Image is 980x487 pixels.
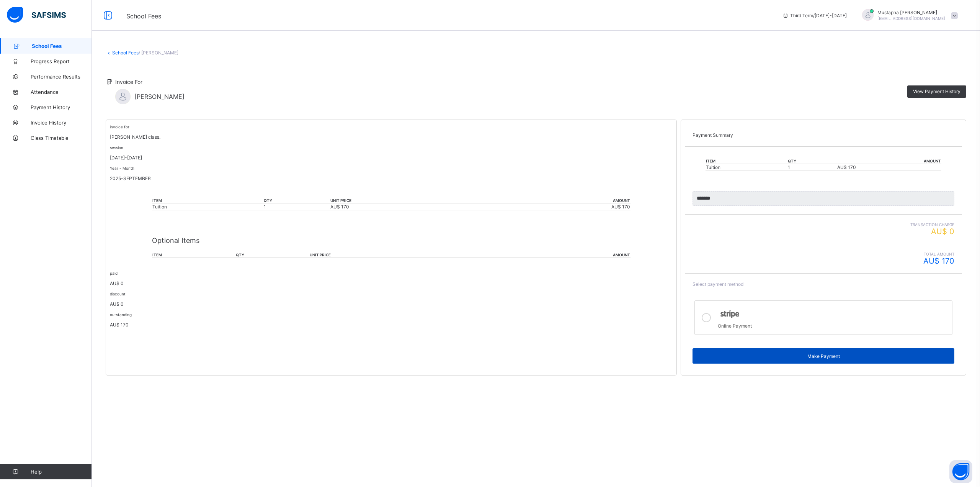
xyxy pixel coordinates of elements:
[152,252,235,258] th: item
[31,74,92,80] span: Performance Results
[718,321,948,329] div: Online Payment
[330,198,488,203] th: unit price
[110,166,134,171] small: Year - Month
[931,227,954,236] span: AU$ 0
[263,203,330,210] td: 1
[693,132,954,138] p: Payment Summary
[134,93,185,100] span: [PERSON_NAME]
[877,10,945,15] span: Mustapha [PERSON_NAME]
[854,9,962,22] div: MustaphaAhmadyar
[693,252,954,256] span: Total Amount
[7,7,66,23] img: safsims
[110,301,124,307] span: AU$ 0
[110,280,124,286] span: AU$ 0
[485,252,630,258] th: amount
[706,164,787,171] td: Tuition
[698,353,949,359] span: Make Payment
[31,89,92,95] span: Attendance
[837,158,941,164] th: amount
[139,50,178,56] span: / [PERSON_NAME]
[110,322,129,328] span: AU$ 170
[706,158,787,164] th: item
[782,13,847,18] span: session/term information
[877,16,945,21] span: [EMAIL_ADDRESS][DOMAIN_NAME]
[31,104,92,110] span: Payment History
[923,256,954,266] span: AU$ 170
[110,145,123,150] small: session
[611,204,630,210] span: AU$ 170
[31,135,92,141] span: Class Timetable
[126,12,161,20] span: School Fees
[787,164,836,171] td: 1
[115,79,142,85] span: Invoice For
[31,469,91,475] span: Help
[263,198,330,203] th: qty
[110,175,673,181] p: 2025 - SEPTEMBER
[787,158,836,164] th: qty
[152,236,630,244] p: Optional Items
[32,43,92,49] span: School Fees
[718,308,742,320] img: stripe_logo.45c87324993da65ca72a.png
[31,58,92,64] span: Progress Report
[488,198,630,203] th: amount
[152,204,263,210] div: Tuition
[112,50,139,56] a: School Fees
[235,252,309,258] th: qty
[110,134,673,140] p: [PERSON_NAME] class.
[693,222,954,227] span: Transaction charge
[31,120,92,126] span: Invoice History
[330,204,349,210] span: AU$ 170
[309,252,485,258] th: unit price
[110,271,118,275] small: paid
[110,125,129,129] small: invoice for
[110,292,126,296] small: discount
[949,460,972,483] button: Open asap
[110,312,132,317] small: outstanding
[110,155,673,161] p: [DATE]-[DATE]
[693,281,743,287] span: Select payment method
[152,198,263,203] th: item
[837,164,856,170] span: AU$ 170
[913,89,960,94] span: View Payment History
